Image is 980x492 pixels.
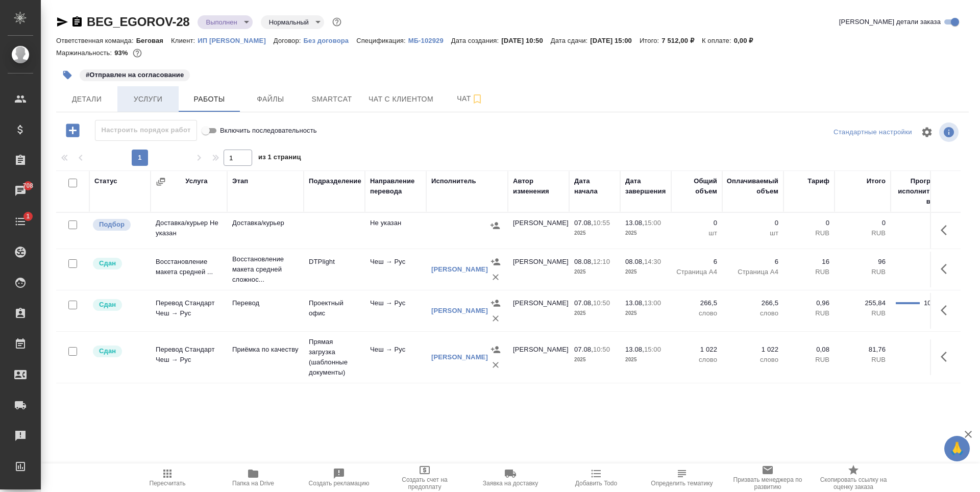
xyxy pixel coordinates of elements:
td: Не указан [365,213,426,249]
p: Сдан [99,346,116,356]
p: Маржинальность: [56,49,114,57]
p: 6 [727,257,778,267]
button: Назначить [487,218,503,233]
p: 07.08, [574,299,593,307]
span: Настроить таблицу [915,120,939,144]
p: 08.08, [625,258,644,265]
span: 708 [17,181,40,191]
p: RUB [840,228,886,238]
p: 6 [676,257,717,267]
p: Восстановление макета средней сложнос... [232,254,299,285]
p: 10:55 [593,219,610,227]
p: Перевод [232,298,299,308]
p: 2025 [625,228,666,238]
div: Подразделение [309,176,361,186]
td: Перевод Стандарт Чеш → Рус [151,339,227,375]
p: 1 022 [676,345,717,355]
span: Посмотреть информацию [939,122,961,142]
td: [PERSON_NAME] [508,293,569,329]
button: Добавить тэг [56,64,79,86]
td: DTPlight [304,252,365,287]
a: ИП [PERSON_NAME] [198,36,274,44]
span: Файлы [246,93,295,106]
div: Направление перевода [370,176,421,196]
p: #Отправлен на согласование [86,70,184,80]
td: Доставка/курьер Не указан [151,213,227,249]
td: Чеш → Рус [365,293,426,329]
p: 2025 [574,355,615,365]
td: [PERSON_NAME] [508,339,569,375]
div: Услуга [185,176,207,186]
div: Дата завершения [625,176,666,196]
p: 2025 [625,308,666,318]
button: Доп статусы указывают на важность/срочность заказа [330,15,344,29]
button: Назначить [488,296,503,311]
div: Выполнен [261,15,324,29]
td: Чеш → Рус [365,252,426,287]
button: Выполнен [203,18,240,27]
p: Итого: [640,37,661,44]
span: Smartcat [307,93,356,106]
div: Менеджер проверил работу исполнителя, передает ее на следующий этап [92,257,145,270]
p: 10:50 [593,346,610,353]
div: Статус [94,176,117,186]
p: Спецификация: [356,37,408,44]
button: Скопировать ссылку для ЯМессенджера [56,16,68,28]
p: 0 [676,218,717,228]
p: 10:50 [593,299,610,307]
p: МБ-102929 [408,37,451,44]
p: 14:30 [644,258,661,265]
p: Страница А4 [676,267,717,277]
p: Сдан [99,300,116,310]
a: Без договора [304,36,357,44]
p: 12:10 [593,258,610,265]
p: Беговая [136,37,171,44]
div: Этап [232,176,248,186]
p: Приёмка по качеству [232,345,299,355]
p: 266,5 [727,298,778,308]
a: BEG_EGOROV-28 [87,15,189,29]
div: Исполнитель [431,176,476,186]
div: Менеджер проверил работу исполнителя, передает ее на следующий этап [92,345,145,358]
p: Подбор [99,219,125,230]
p: 07.08, [574,219,593,227]
button: Нормальный [266,18,312,27]
p: 2025 [574,228,615,238]
td: Прямая загрузка (шаблонные документы) [304,332,365,383]
a: [PERSON_NAME] [431,307,488,314]
div: Прогресс исполнителя в SC [896,176,942,207]
p: Доставка/курьер [232,218,299,228]
p: RUB [789,355,829,365]
p: Дата создания: [451,37,501,44]
button: 433.60 RUB; [131,46,144,60]
p: К оплате: [702,37,734,44]
td: Проектный офис [304,293,365,329]
a: 1 [3,209,38,234]
p: 15:00 [644,219,661,227]
p: Ответственная команда: [56,37,136,44]
p: шт [676,228,717,238]
a: 708 [3,178,38,204]
p: 0 [840,218,886,228]
div: Тариф [807,176,829,186]
span: 1 [20,211,36,222]
svg: Подписаться [471,93,483,105]
p: RUB [789,228,829,238]
div: Автор изменения [513,176,564,196]
p: RUB [789,308,829,318]
td: Перевод Стандарт Чеш → Рус [151,293,227,329]
p: 15:00 [644,346,661,353]
span: [PERSON_NAME] детали заказа [839,17,941,27]
p: Сдан [99,258,116,268]
button: Здесь прячутся важные кнопки [935,257,959,281]
p: RUB [840,308,886,318]
div: Выполнен [198,15,252,29]
button: Удалить [488,311,503,326]
button: Удалить [488,357,503,373]
div: Дата начала [574,176,615,196]
span: Детали [62,93,111,106]
p: ИП [PERSON_NAME] [198,37,274,44]
p: RUB [840,355,886,365]
span: Чат с клиентом [369,93,433,106]
p: 0,08 [789,345,829,355]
